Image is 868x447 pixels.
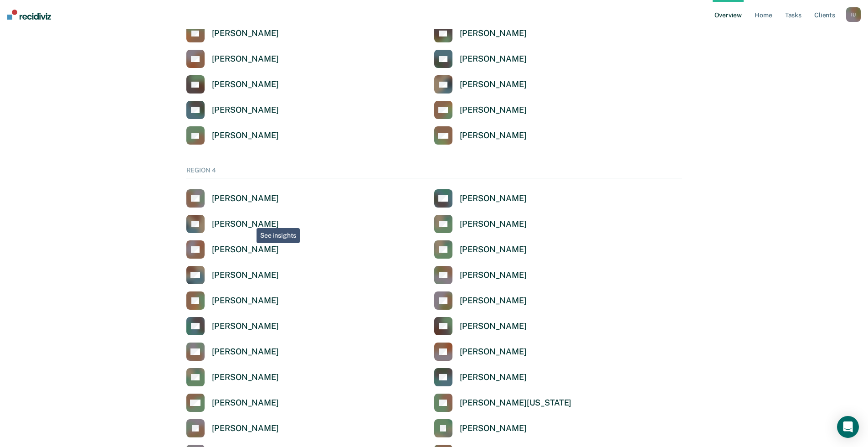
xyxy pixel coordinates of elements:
div: [PERSON_NAME] [212,28,279,39]
a: [PERSON_NAME] [434,343,527,361]
div: [PERSON_NAME] [212,423,279,434]
div: [PERSON_NAME] [212,54,279,64]
div: [PERSON_NAME] [212,296,279,306]
a: [PERSON_NAME][US_STATE] [434,394,572,412]
div: [PERSON_NAME] [460,79,527,90]
div: [PERSON_NAME] [460,423,527,434]
a: [PERSON_NAME] [434,215,527,233]
a: [PERSON_NAME] [186,75,279,94]
div: [PERSON_NAME] [460,130,527,141]
a: [PERSON_NAME] [186,126,279,145]
div: Open Intercom Messenger [837,416,859,438]
div: I U [846,7,861,22]
a: [PERSON_NAME] [186,317,279,335]
a: [PERSON_NAME] [434,24,527,42]
div: [PERSON_NAME] [212,193,279,204]
a: [PERSON_NAME] [434,101,527,119]
div: [PERSON_NAME] [460,347,527,357]
div: [PERSON_NAME] [460,193,527,204]
a: [PERSON_NAME] [186,419,279,437]
div: [PERSON_NAME] [460,105,527,115]
div: [PERSON_NAME] [460,244,527,255]
a: [PERSON_NAME] [434,240,527,259]
div: [PERSON_NAME] [460,321,527,332]
div: [PERSON_NAME] [212,270,279,281]
div: [PERSON_NAME] [212,130,279,141]
a: [PERSON_NAME] [434,50,527,68]
a: [PERSON_NAME] [434,189,527,208]
a: [PERSON_NAME] [186,101,279,119]
div: [PERSON_NAME] [460,28,527,39]
a: [PERSON_NAME] [186,291,279,310]
div: [PERSON_NAME] [212,398,279,408]
div: [PERSON_NAME] [460,372,527,383]
a: [PERSON_NAME] [186,368,279,386]
a: [PERSON_NAME] [186,394,279,412]
div: [PERSON_NAME] [460,296,527,306]
button: IU [846,7,861,22]
a: [PERSON_NAME] [434,317,527,335]
a: [PERSON_NAME] [434,75,527,94]
a: [PERSON_NAME] [186,24,279,42]
div: [PERSON_NAME] [460,219,527,229]
a: [PERSON_NAME] [186,189,279,208]
a: [PERSON_NAME] [434,291,527,310]
div: [PERSON_NAME] [212,347,279,357]
div: [PERSON_NAME] [460,54,527,64]
div: [PERSON_NAME][US_STATE] [460,398,572,408]
div: [PERSON_NAME] [212,79,279,90]
div: [PERSON_NAME] [212,244,279,255]
div: [PERSON_NAME] [460,270,527,281]
div: [PERSON_NAME] [212,219,279,229]
div: REGION 4 [186,166,682,178]
div: [PERSON_NAME] [212,321,279,332]
a: [PERSON_NAME] [434,266,527,284]
div: [PERSON_NAME] [212,105,279,115]
a: [PERSON_NAME] [434,126,527,145]
a: [PERSON_NAME] [186,215,279,233]
a: [PERSON_NAME] [186,240,279,259]
div: [PERSON_NAME] [212,372,279,383]
a: [PERSON_NAME] [186,266,279,284]
a: [PERSON_NAME] [434,368,527,386]
a: [PERSON_NAME] [186,50,279,68]
a: [PERSON_NAME] [186,343,279,361]
a: [PERSON_NAME] [434,419,527,437]
img: Recidiviz [7,10,51,20]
